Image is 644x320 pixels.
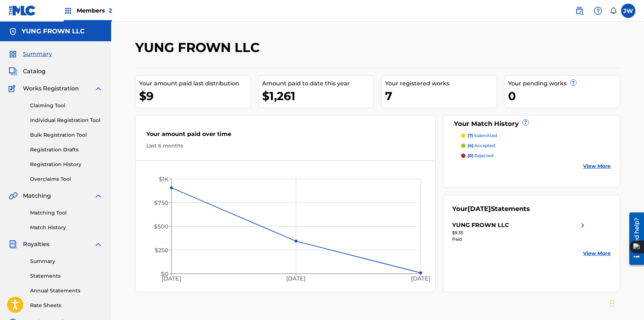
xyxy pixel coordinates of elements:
span: [DATE] [468,205,491,213]
p: accepted [468,142,495,149]
div: $9 [139,88,251,104]
div: Amount paid to date this year [262,79,374,88]
div: Your amount paid last distribution [139,79,251,88]
tspan: $0 [161,270,169,277]
tspan: [DATE] [411,276,431,282]
div: Help [591,4,605,18]
img: right chevron icon [578,221,587,230]
img: expand [94,240,103,249]
div: Your pending works [508,79,620,88]
a: View More [583,163,611,170]
span: Members [77,6,112,15]
img: Works Registration [9,84,18,93]
tspan: $1K [159,176,169,183]
img: expand [94,84,103,93]
p: rejected [468,152,493,159]
h2: YUNG FROWN LLC [135,39,263,56]
a: Summary [30,258,103,265]
span: Royalties [23,240,49,249]
a: Individual Registration Tool [30,117,103,124]
a: Statements [30,272,103,280]
div: Your Match History [452,119,611,129]
img: search [575,6,584,15]
span: Matching [23,192,51,200]
div: 7 [385,88,497,104]
a: Rate Sheets [30,302,103,309]
a: Matching Tool [30,209,103,217]
img: Matching [9,192,18,200]
img: Catalog [9,67,17,76]
a: SummarySummary [9,50,52,58]
img: help [594,6,602,15]
div: Last 6 months [146,142,425,150]
iframe: Resource Center [624,210,644,267]
tspan: $250 [155,247,169,254]
a: Bulk Registration Tool [30,131,103,139]
img: Royalties [9,240,17,249]
a: CatalogCatalog [9,67,46,76]
span: ? [570,80,576,85]
span: (7) [468,133,473,138]
div: Paid [452,236,587,243]
img: Accounts [9,27,17,36]
a: (7) submitted [461,132,611,139]
tspan: $750 [154,199,169,206]
div: Notifications [610,7,617,14]
img: expand [94,192,103,200]
span: (0) [468,153,473,158]
div: User Menu [621,4,635,18]
span: 2 [109,7,112,14]
div: Drag [610,293,615,314]
div: 0 [508,88,620,104]
div: $1,261 [262,88,374,104]
img: Summary [9,50,17,58]
a: Registration Drafts [30,146,103,154]
a: Registration History [30,161,103,168]
img: Top Rightsholders [64,6,72,15]
img: MLC Logo [9,5,36,16]
div: $9.35 [452,230,587,236]
a: YUNG FROWN LLCright chevron icon$9.35Paid [452,221,587,243]
span: Catalog [23,67,46,76]
tspan: $500 [154,223,169,230]
div: Your Statements [452,204,530,214]
iframe: Chat Widget [608,286,644,320]
a: View More [583,250,611,257]
a: Overclaims Tool [30,175,103,183]
a: Claiming Tool [30,102,103,109]
span: (4) [468,143,473,148]
p: submitted [468,132,497,139]
a: (4) accepted [461,142,611,149]
span: Works Registration [23,84,79,93]
div: YUNG FROWN LLC [452,221,509,230]
tspan: [DATE] [287,276,306,282]
a: (0) rejected [461,152,611,159]
span: ? [523,119,529,125]
div: Your registered works [385,79,497,88]
h5: YUNG FROWN LLC [22,27,85,36]
a: Public Search [572,4,587,18]
tspan: [DATE] [162,276,181,282]
a: Match History [30,224,103,231]
a: Annual Statements [30,287,103,295]
div: Your amount paid over time [146,130,425,142]
span: Summary [23,50,52,58]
